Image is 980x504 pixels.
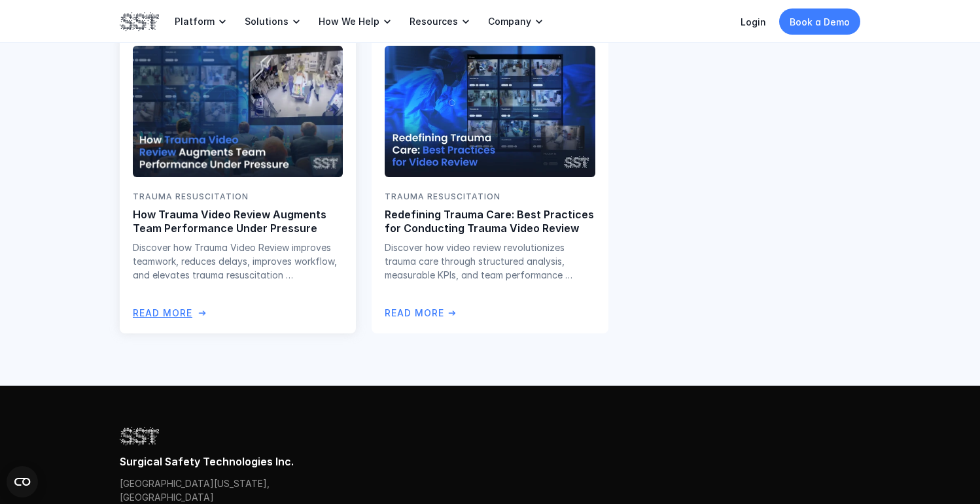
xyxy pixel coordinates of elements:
[385,46,595,177] img: trauma video review clips
[120,455,860,469] p: Surgical Safety Technologies Inc.
[7,466,38,497] button: Open CMP widget
[410,16,458,27] p: Resources
[779,8,860,35] a: Book a Demo
[175,16,215,27] p: Platform
[790,15,850,29] p: Book a Demo
[120,33,356,333] a: A group of trauma staff watching a video review in a classroom settingTRAUMA RESUSCITATIONHow Tra...
[488,16,531,27] p: Company
[120,425,159,447] img: SST logo
[385,306,444,320] p: Read More
[385,190,595,203] p: TRAUMA RESUSCITATION
[120,477,277,504] p: [GEOGRAPHIC_DATA][US_STATE], [GEOGRAPHIC_DATA]
[385,208,595,235] p: Redefining Trauma Care: Best Practices for Conducting Trauma Video Review
[133,306,192,320] p: Read More
[133,208,343,235] p: How Trauma Video Review Augments Team Performance Under Pressure
[133,190,343,203] p: TRAUMA RESUSCITATION
[131,45,345,178] img: A group of trauma staff watching a video review in a classroom setting
[133,241,343,282] p: Discover how Trauma Video Review improves teamwork, reduces delays, improves workflow, and elevat...
[120,10,159,33] img: SST logo
[385,241,595,282] p: Discover how video review revolutionizes trauma care through structured analysis, measurable KPIs...
[372,33,608,333] a: trauma video review clipsTRAUMA RESUSCITATIONRedefining Trauma Care: Best Practices for Conductin...
[741,16,766,27] a: Login
[319,16,379,27] p: How We Help
[245,16,289,27] p: Solutions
